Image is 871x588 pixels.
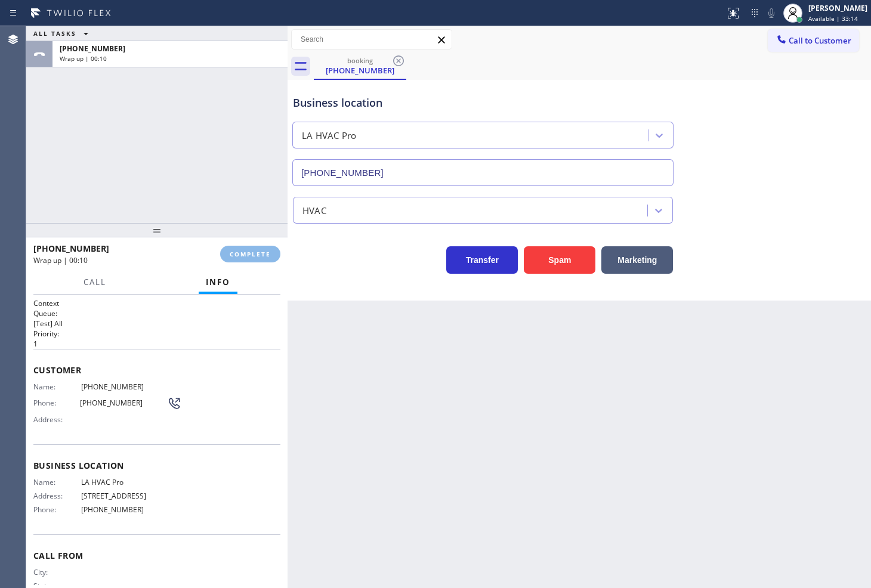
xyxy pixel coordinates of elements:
[302,203,326,217] div: HVAC
[33,29,76,38] span: ALL TASKS
[60,44,125,54] span: [PHONE_NUMBER]
[81,491,171,500] span: [STREET_ADDRESS]
[33,255,88,265] span: Wrap up | 00:10
[446,246,518,274] button: Transfer
[33,398,80,407] span: Phone:
[33,491,81,500] span: Address:
[33,318,280,329] p: [Test] All
[60,54,107,63] span: Wrap up | 00:10
[601,246,673,274] button: Marketing
[315,65,405,76] div: [PHONE_NUMBER]
[302,129,356,143] div: LA HVAC Pro
[206,277,230,287] span: Info
[33,298,280,308] h1: Context
[292,30,452,49] input: Search
[33,505,81,514] span: Phone:
[33,364,280,376] span: Customer
[763,5,780,21] button: Mute
[33,460,280,471] span: Business location
[81,478,171,487] span: LA HVAC Pro
[80,398,167,407] span: [PHONE_NUMBER]
[808,14,858,23] span: Available | 33:14
[33,308,280,318] h2: Queue:
[33,382,81,391] span: Name:
[33,415,81,424] span: Address:
[33,478,81,487] span: Name:
[768,29,859,52] button: Call to Customer
[315,56,405,65] div: booking
[789,35,851,46] span: Call to Customer
[524,246,595,274] button: Spam
[33,339,280,349] p: 1
[81,382,171,391] span: [PHONE_NUMBER]
[293,95,673,111] div: Business location
[26,26,100,41] button: ALL TASKS
[33,550,280,561] span: Call From
[315,53,405,79] div: (877) 367-1737
[220,246,280,262] button: COMPLETE
[199,271,237,294] button: Info
[76,271,113,294] button: Call
[33,329,280,339] h2: Priority:
[33,243,109,254] span: [PHONE_NUMBER]
[292,159,674,186] input: Phone Number
[230,250,271,258] span: COMPLETE
[33,568,81,577] span: City:
[808,3,867,13] div: [PERSON_NAME]
[81,505,171,514] span: [PHONE_NUMBER]
[84,277,106,287] span: Call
